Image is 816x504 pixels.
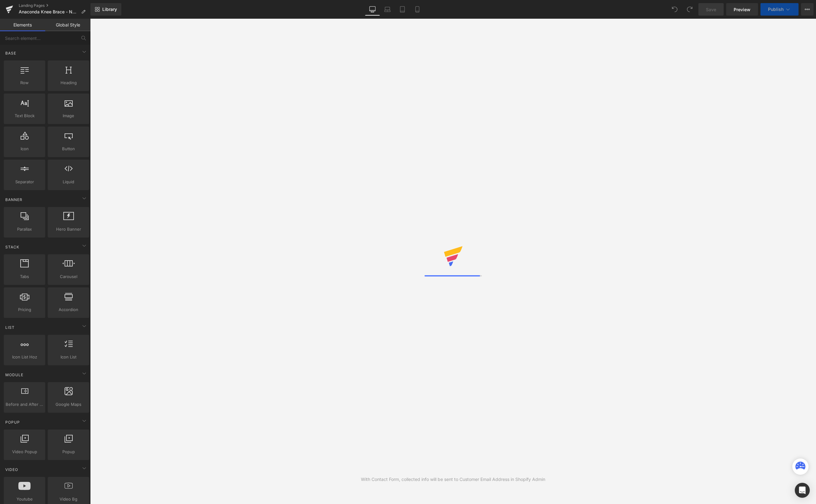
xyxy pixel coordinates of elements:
[45,19,90,31] a: Global Style
[5,467,19,473] span: Video
[50,273,87,280] span: Carousel
[795,483,810,498] div: Open Intercom Messenger
[6,113,43,119] span: Text Block
[50,113,87,119] span: Image
[683,3,696,16] button: Redo
[6,79,43,86] span: Row
[706,6,716,13] span: Save
[5,197,23,203] span: Banner
[395,3,410,16] a: Tablet
[19,3,90,8] a: Landing Pages
[726,3,758,16] a: Preview
[6,226,43,233] span: Parallax
[6,146,43,152] span: Icon
[50,79,87,86] span: Heading
[768,7,784,12] span: Publish
[380,3,395,16] a: Laptop
[365,3,380,16] a: Desktop
[6,496,43,502] span: Youtube
[361,476,545,483] div: With Contact Form, collected info will be sent to Customer Email Address in Shopify Admin
[50,401,87,408] span: Google Maps
[734,6,750,13] span: Preview
[6,306,43,313] span: Pricing
[50,146,87,152] span: Button
[6,179,43,185] span: Separator
[19,9,79,14] span: Anaconda Knee Brace - NEW product page [DATE]
[6,354,43,360] span: Icon List Hoz
[50,306,87,313] span: Accordion
[50,354,87,360] span: Icon List
[5,324,15,330] span: List
[760,3,799,16] button: Publish
[6,449,43,455] span: Video Popup
[5,50,17,56] span: Base
[90,3,121,16] a: New Library
[50,449,87,455] span: Popup
[801,3,814,16] button: More
[102,7,117,12] span: Library
[6,273,43,280] span: Tabs
[50,496,87,502] span: Video Bg
[50,226,87,233] span: Hero Banner
[668,3,681,16] button: Undo
[410,3,425,16] a: Mobile
[5,244,20,250] span: Stack
[5,419,21,425] span: Popup
[5,372,24,378] span: Module
[50,179,87,185] span: Liquid
[6,401,43,408] span: Before and After Images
